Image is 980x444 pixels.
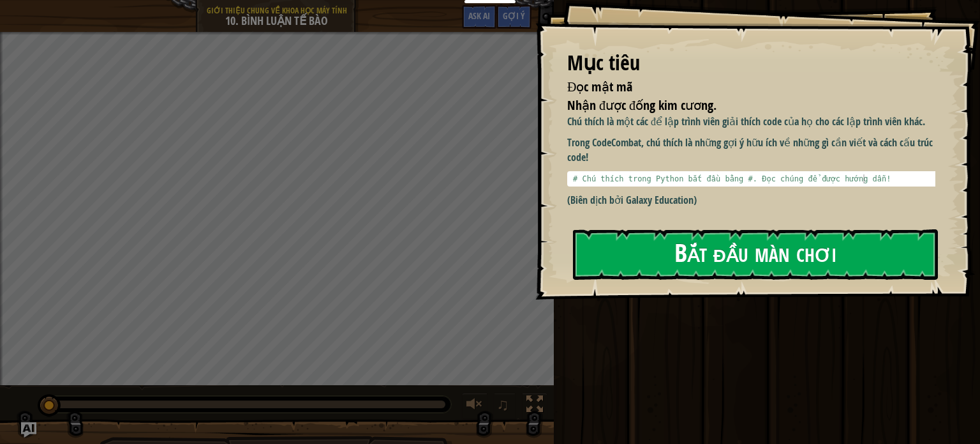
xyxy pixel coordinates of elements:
p: Chú thích là một các để lập trình viên giải thích code của họ cho các lập trình viên khác. [567,114,945,129]
li: Đọc mật mã [551,78,932,96]
p: (Biên dịch bởi Galaxy Education) [567,193,945,208]
span: Gợi ý [503,10,525,22]
button: Ask AI [21,422,36,438]
li: Nhận được đống kim cương. [551,96,932,115]
span: Nhận được đống kim cương. [567,96,716,114]
div: Mục tiêu [567,49,935,78]
span: Đọc mật mã [567,78,632,95]
span: ♫ [496,395,509,414]
button: Tùy chỉnh âm lượng [462,393,487,419]
button: Ask AI [462,5,496,29]
span: Ask AI [468,10,490,22]
button: ♫ [494,393,516,419]
button: Bật tắt chế độ toàn màn hình [522,393,547,419]
p: Trong CodeCombat, chú thích là những gợi ý hữu ích về những gì cần viết và cách cấu trúc code! [567,135,945,165]
button: Bắt đầu màn chơi [573,229,938,280]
